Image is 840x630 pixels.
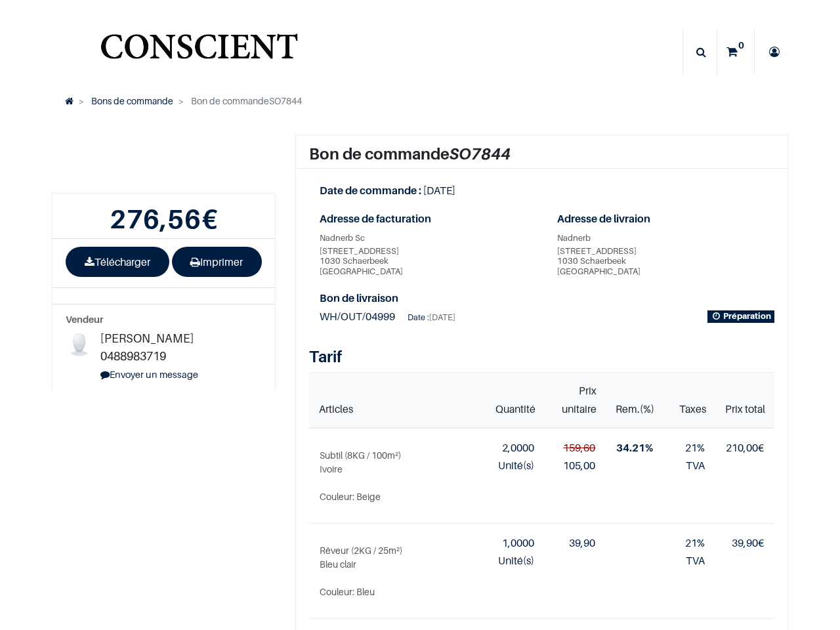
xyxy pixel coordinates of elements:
[502,536,534,549] span: 1,0000
[555,439,595,457] div: 159,60
[320,543,463,598] p: Rêveur (2KG / 25m²) Bleu clair Couleur: Bleu
[98,26,301,78] img: Conscient
[172,247,262,277] a: Imprimer
[91,95,173,106] a: Bons de commande
[100,369,198,380] a: Envoyer un message
[320,543,463,598] a: Rêveur (2KG / 25m²)Bleu clair Couleur: Bleu
[320,184,421,197] strong: Date de commande :
[408,310,455,325] div: Date :
[685,536,705,567] span: 21% TVA
[309,346,774,367] h3: Tarif
[545,373,606,429] th: Prix unitaire
[429,312,455,322] span: [DATE]
[726,441,758,454] span: 210,00
[498,459,534,472] span: Unité(s)
[685,441,705,472] span: 21% TVA
[100,331,194,345] span: [PERSON_NAME]
[100,349,166,363] span: 0488983719
[725,402,765,415] span: Prix total
[320,232,365,243] span: Nadnerb Sc
[66,247,169,277] a: Télécharger
[191,95,269,106] span: Bon de commande
[320,448,463,503] p: Subtil (8KG / 100m²) Ivoire Couleur: Beige
[723,311,771,321] b: Préparation
[320,246,537,277] span: [STREET_ADDRESS] 1030 Schaerbeek [GEOGRAPHIC_DATA]
[557,246,774,277] span: [STREET_ADDRESS] 1030 Schaerbeek [GEOGRAPHIC_DATA]
[679,402,706,415] span: Taxes
[616,402,654,415] span: Rem.(%)
[616,441,653,454] strong: 34.21%
[474,373,545,429] th: Quantité
[66,314,103,325] strong: Vendeur
[320,448,463,503] a: Subtil (8KG / 100m²)Ivoire Couleur: Beige
[309,146,774,163] h2: Bon de commande
[555,534,595,552] div: 39,90
[502,441,534,454] span: 2,0000
[66,329,93,356] img: Contact
[65,95,73,106] a: Accueil
[450,144,511,163] em: SO7844
[726,441,764,454] span: €
[320,310,395,323] span: WH/OUT/04999
[173,94,302,108] li: SO7844
[557,210,774,228] strong: Adresse de livraion
[732,536,764,549] span: €
[557,232,591,243] span: Nadnerb
[555,457,595,474] div: 105,00
[110,203,201,234] span: 276,56
[732,536,758,549] span: 39,90
[735,39,747,52] sup: 0
[498,554,534,567] span: Unité(s)
[320,210,537,228] strong: Adresse de facturation
[423,184,455,197] span: [DATE]
[309,373,474,429] th: Articles
[320,291,398,304] strong: Bon de livraison
[110,203,219,234] b: €
[717,29,754,75] a: 0
[98,26,301,78] a: Logo of Conscient
[320,310,397,323] a: WH/OUT/04999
